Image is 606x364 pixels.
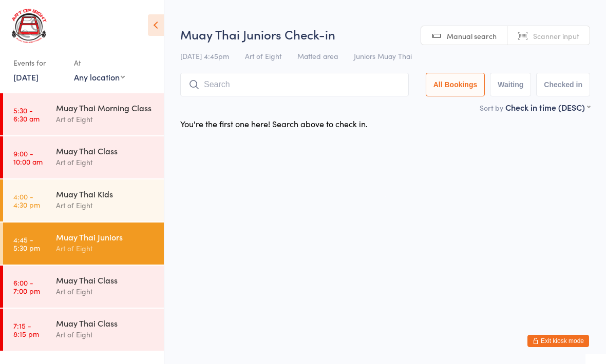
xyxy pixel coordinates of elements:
div: Art of Eight [56,156,155,168]
time: 6:00 - 7:00 pm [13,278,40,295]
a: 4:45 -5:30 pmMuay Thai JuniorsArt of Eight [3,223,164,265]
span: [DATE] 4:45pm [180,51,229,61]
span: Scanner input [533,31,579,41]
div: Art of Eight [56,242,155,254]
h2: Muay Thai Juniors Check-in [180,26,590,43]
time: 4:00 - 4:30 pm [13,192,40,209]
a: 5:30 -6:30 amMuay Thai Morning ClassArt of Eight [3,93,164,135]
button: All Bookings [426,73,485,96]
time: 7:15 - 8:15 pm [13,321,39,338]
div: Art of Eight [56,286,155,297]
button: Exit kiosk mode [527,335,589,347]
div: Art of Eight [56,113,155,125]
div: Any location [74,71,125,83]
button: Checked in [536,73,590,96]
a: 4:00 -4:30 pmMuay Thai KidsArt of Eight [3,179,164,221]
div: Muay Thai Kids [56,188,155,199]
div: Art of Eight [56,329,155,340]
div: Muay Thai Class [56,145,155,156]
div: Art of Eight [56,199,155,211]
div: Events for [13,54,64,71]
label: Sort by [480,103,503,113]
div: Muay Thai Morning Class [56,102,155,113]
div: Check in time (DESC) [505,102,590,113]
time: 5:30 - 6:30 am [13,106,40,123]
div: Muay Thai Class [56,274,155,286]
span: Juniors Muay Thai [354,51,412,61]
button: Waiting [490,73,531,96]
div: You're the first one here! Search above to check in. [180,118,368,129]
span: Art of Eight [245,51,281,61]
div: Muay Thai Class [56,317,155,329]
div: Muay Thai Juniors [56,231,155,242]
time: 9:00 - 10:00 am [13,149,43,166]
a: 6:00 -7:00 pmMuay Thai ClassArt of Eight [3,266,164,308]
img: Art of Eight [10,8,49,44]
a: [DATE] [13,71,39,83]
span: Manual search [447,31,497,41]
input: Search [180,73,409,96]
a: 9:00 -10:00 amMuay Thai ClassArt of Eight [3,136,164,178]
div: At [74,54,125,71]
time: 4:45 - 5:30 pm [13,235,40,252]
span: Matted area [297,51,338,61]
a: 7:15 -8:15 pmMuay Thai ClassArt of Eight [3,309,164,351]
